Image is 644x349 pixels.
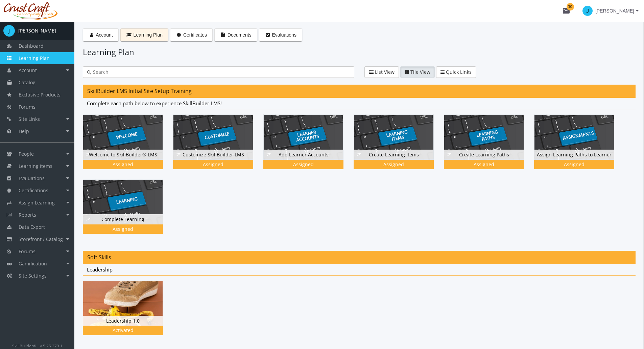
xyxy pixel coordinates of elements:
span: [PERSON_NAME] [595,5,634,17]
span: Site Settings [19,272,47,279]
div: Assigned [355,161,432,168]
button: Documents [214,28,257,41]
span: Evaluations [272,32,296,38]
div: Complete Learning [83,214,163,224]
button: Evaluations [259,28,302,41]
div: Leadership 1.0 [83,281,173,345]
span: Evaluations [19,175,45,181]
i: Certificates [176,32,182,37]
div: Assigned [84,161,162,168]
div: Assigned [535,161,613,168]
i: Learning Plan [126,32,132,37]
div: Welcome to SkillBuilder® LMS [83,150,163,160]
span: Soft Skills [87,254,111,261]
div: Assigned [445,161,523,168]
span: Site Links [19,116,40,122]
span: Forums [19,248,35,255]
span: Account [19,67,37,73]
div: Welcome to SkillBuilder® LMS [83,114,173,179]
div: Create Learning Items [354,114,444,179]
span: Dashboard [19,43,44,49]
small: SkillBuilder® - v.5.25.273.1 [12,343,63,348]
span: Documents [228,32,252,38]
span: Gamification [19,260,47,267]
span: Quick Links [446,69,472,75]
span: Certifications [19,187,48,194]
div: Assigned [174,161,252,168]
div: Assigned [265,161,342,168]
i: Account [89,32,95,37]
span: Catalog [19,79,35,86]
span: Learning Plan [134,32,163,38]
i: Documents [220,32,226,37]
div: Create Learning Items [354,150,433,160]
span: People [19,151,34,157]
button: Certificates [170,28,213,41]
span: List View [375,69,395,75]
div: [PERSON_NAME] [18,27,56,34]
div: Activated [84,327,162,334]
div: Create Learning Paths [444,150,524,160]
span: Help [19,128,29,134]
div: Complete Learning [83,179,173,244]
button: Learning Plan [120,28,168,41]
span: Account [96,32,113,38]
input: Search [91,69,350,75]
span: Leadership [87,266,113,273]
div: Assign Learning Paths to Learner [534,150,614,160]
h1: Learning Plan [83,46,636,58]
span: SkillBuilder LMS Initial Site Setup Training [87,87,192,95]
span: J [3,25,15,37]
div: Add Learner Accounts [263,114,354,179]
span: Learning Plan [19,55,50,61]
span: J [582,6,593,16]
span: Complete each path below to experience SkillBuilder LMS! [87,100,222,107]
span: Reports [19,212,36,218]
span: Data Export [19,224,45,230]
div: Customize SkillBuilder LMS [173,114,263,179]
span: Assign Learning [19,199,55,206]
div: Leadership 1.0 [83,316,163,326]
div: Add Learner Accounts [264,150,343,160]
span: Certificates [183,32,207,38]
span: Learning Items [19,163,52,169]
div: Customize SkillBuilder LMS [173,150,253,160]
i: Evaluations [265,32,271,37]
div: Assign Learning Paths to Learner [534,114,624,179]
button: Account [83,28,119,41]
div: Create Learning Paths [444,114,534,179]
span: Exclusive Products [19,91,61,98]
span: Tile View [410,69,430,75]
mat-icon: mail [562,7,570,15]
span: Storefront / Catalog [19,236,63,242]
div: Assigned [84,226,162,233]
span: Forums [19,104,35,110]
